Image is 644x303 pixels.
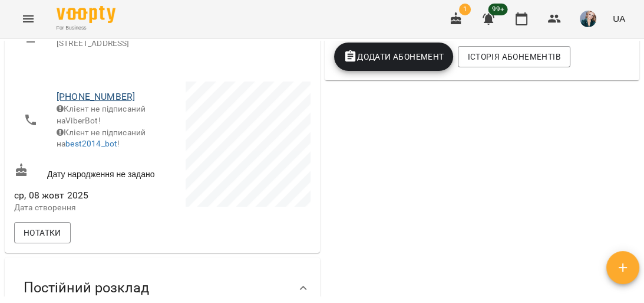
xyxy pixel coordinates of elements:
span: Клієнт не підписаний на ! [57,128,146,149]
button: Menu [14,5,42,33]
img: f478de67e57239878430fd83bbb33d9f.jpeg [580,11,596,27]
button: Додати Абонемент [334,43,454,71]
span: Додати Абонемент [344,50,444,64]
span: Клієнт не підписаний на ViberBot! [57,104,146,125]
span: Постійний розклад [24,279,149,297]
span: UA [613,12,625,25]
span: 99+ [488,4,508,15]
span: Історія абонементів [467,50,560,64]
button: Історія абонементів [458,46,570,67]
a: [PHONE_NUMBER] [57,91,135,102]
p: [STREET_ADDRESS] [57,38,301,50]
a: best2014_bot [65,139,117,148]
p: Дата створення [14,202,160,214]
div: Дату народження не задано [12,161,162,183]
button: Нотатки [14,222,71,243]
button: UA [608,8,630,30]
span: ср, 08 жовт 2025 [14,188,160,203]
img: Voopty Logo [57,6,115,23]
span: For Business [57,24,115,32]
span: Нотатки [24,226,61,240]
span: 1 [459,4,471,15]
